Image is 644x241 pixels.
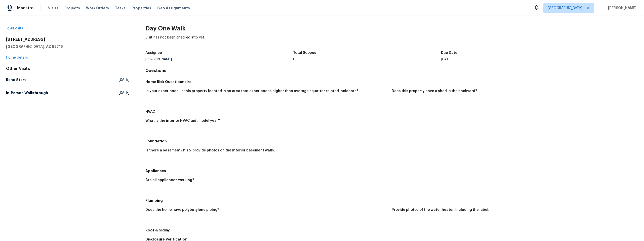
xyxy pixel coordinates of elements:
div: [PERSON_NAME] [145,58,293,61]
h5: In-Person Walkthrough [6,90,48,95]
span: [DATE] [119,77,129,82]
span: Properties [132,6,151,11]
h5: Is there a basement? If so, provide photos on the interior basement walls. [145,149,275,152]
div: 0 [293,58,441,61]
h2: Day One Walk [145,26,638,31]
h5: Are all appliances working? [145,178,194,182]
h5: Home Risk Questionnaire [145,79,638,84]
a: Reno Start[DATE] [6,75,129,84]
h5: Roof & Siding [145,228,638,233]
h5: Does this property have a shed in the backyard? [392,89,477,93]
h2: [STREET_ADDRESS] [6,37,129,42]
span: Projects [64,6,80,11]
span: [DATE] [119,90,129,95]
h5: Plumbing [145,198,638,203]
h5: HVAC [145,109,638,114]
a: In-Person Walkthrough[DATE] [6,88,129,97]
span: Maestro [17,6,34,11]
span: Tasks [115,6,126,10]
div: Visit has not been checked into yet. [145,35,638,48]
a: All visits [6,27,23,30]
span: [GEOGRAPHIC_DATA] [548,6,582,11]
span: Geo Assignments [157,6,190,11]
h4: Questions [145,68,638,73]
h5: Provide photos of the water heater, including the label. [392,208,489,212]
span: Work Orders [86,6,109,11]
h5: In your experience, is this property located in an area that experiences higher than average squa... [145,89,358,93]
h5: [GEOGRAPHIC_DATA], AZ 85716 [6,44,129,49]
h5: What is the interior HVAC unit model year? [145,119,220,123]
h5: Total Scopes [293,51,316,55]
h5: Due Date [441,51,457,55]
h5: Assignee [145,51,162,55]
h5: Reno Start [6,77,26,82]
a: Home details [6,56,28,59]
span: Visits [48,6,58,11]
h5: Appliances [145,168,638,173]
div: [DATE] [441,58,589,61]
div: Other Visits [6,66,129,71]
h5: Does the home have polybutylene piping? [145,208,219,212]
h5: Foundation [145,139,638,144]
span: [PERSON_NAME] [606,6,636,11]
